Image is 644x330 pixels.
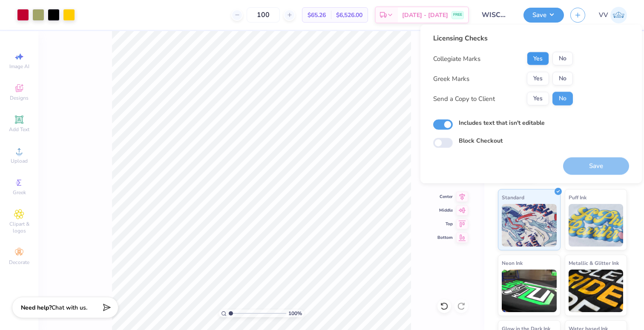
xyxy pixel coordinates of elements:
span: Puff Ink [569,193,586,202]
span: Chat with us. [52,304,87,312]
img: Neon Ink [502,270,557,312]
div: Licensing Checks [433,33,573,43]
span: Clipart & logos [4,221,34,234]
span: Add Text [9,126,29,133]
span: [DATE] - [DATE] [402,11,448,20]
button: No [552,52,573,66]
span: Upload [11,158,28,164]
button: No [552,92,573,106]
span: VV [599,10,608,20]
span: Metallic & Glitter Ink [569,258,619,267]
button: Yes [527,72,549,86]
label: Block Checkout [459,136,503,145]
span: Designs [10,95,29,101]
span: $6,526.00 [336,11,362,20]
img: Metallic & Glitter Ink [569,270,624,312]
span: $65.26 [308,11,326,20]
span: FREE [453,12,462,18]
span: Middle [437,207,453,213]
img: Puff Ink [569,204,624,247]
span: Bottom [437,235,453,241]
div: Send a Copy to Client [433,94,495,103]
span: Decorate [9,259,29,266]
span: Image AI [9,63,29,70]
span: Center [437,194,453,200]
div: Collegiate Marks [433,54,480,63]
img: Via Villanueva [610,7,627,23]
button: No [552,72,573,86]
span: Top [437,221,453,227]
strong: Need help? [21,304,52,312]
span: Standard [502,193,524,202]
img: Standard [502,204,557,247]
button: Save [523,8,564,23]
input: Untitled Design [475,6,517,23]
input: – – [247,7,280,23]
span: Greek [13,189,26,196]
button: Yes [527,92,549,106]
span: Neon Ink [502,258,523,267]
a: VV [599,7,627,23]
span: 100 % [288,310,302,317]
label: Includes text that isn't editable [459,118,545,127]
button: Yes [527,52,549,66]
div: Greek Marks [433,74,469,83]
